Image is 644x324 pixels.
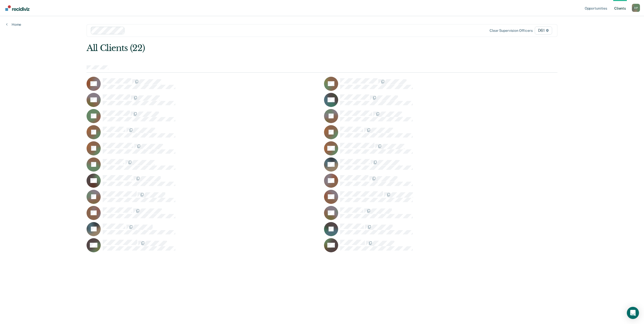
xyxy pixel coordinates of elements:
[87,43,463,53] div: All Clients (22)
[535,26,552,35] span: D61
[490,29,532,33] div: Clear supervision officers
[5,5,30,11] img: Recidiviz
[632,4,640,12] div: D P
[632,4,640,12] button: Profile dropdown button
[627,307,639,319] div: Open Intercom Messenger
[6,22,21,27] a: Home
